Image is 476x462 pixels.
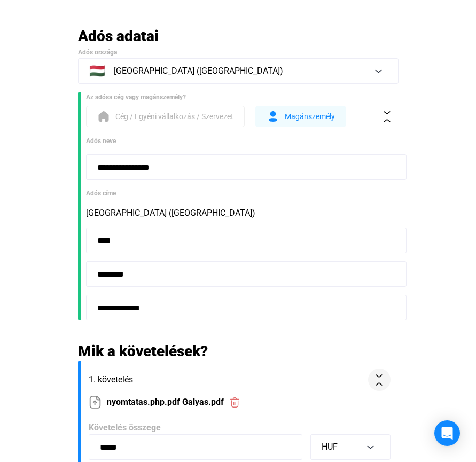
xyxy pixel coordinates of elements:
[224,391,246,413] button: trash-red
[86,106,245,127] button: form-orgCég / Egyéni vállalkozás / Szervezet
[381,111,393,122] img: collapse
[115,110,233,123] span: Cég / Egyéni vállalkozás / Szervezet
[97,110,110,123] img: form-org
[78,27,399,45] h2: Adós adatai
[322,442,338,452] span: HUF
[107,396,224,409] span: nyomtatas.php.pdf Galyas.pdf
[255,106,346,127] button: form-indMagánszemély
[89,422,161,433] span: Követelés összege
[78,49,117,56] span: Adós országa
[78,342,399,361] h2: Mik a követelések?
[89,373,364,386] span: 1. követelés
[310,434,391,460] button: HUF
[376,105,399,128] button: collapse
[89,65,105,77] span: 🇭🇺
[86,207,399,220] div: [GEOGRAPHIC_DATA] ([GEOGRAPHIC_DATA])
[285,110,335,123] span: Magánszemély
[434,420,460,446] div: Open Intercom Messenger
[229,397,240,408] img: trash-red
[86,188,399,199] div: Adós címe
[78,58,399,84] button: 🇭🇺[GEOGRAPHIC_DATA] ([GEOGRAPHIC_DATA])
[89,396,102,409] img: upload-paper
[373,374,385,386] img: collapse
[267,110,279,123] img: form-ind
[86,92,399,103] div: Az adósa cég vagy magánszemély?
[114,65,283,77] span: [GEOGRAPHIC_DATA] ([GEOGRAPHIC_DATA])
[86,136,399,146] div: Adós neve
[368,369,391,391] button: collapse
